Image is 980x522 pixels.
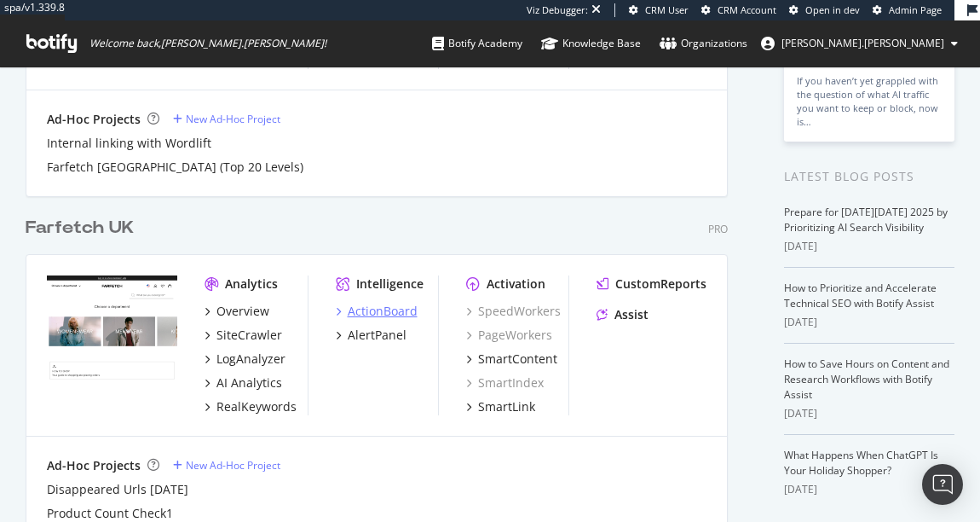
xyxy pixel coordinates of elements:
span: Admin Page [889,3,942,16]
div: If you haven’t yet grappled with the question of what AI traffic you want to keep or block, now is… [797,74,942,129]
a: SpeedWorkers [466,303,561,320]
a: New Ad-Hoc Project [173,458,280,473]
div: AI Analytics [216,374,282,391]
a: How to Prioritize and Accelerate Technical SEO with Botify Assist [784,281,937,310]
div: CustomReports [615,275,706,293]
div: Ad-Hoc Projects [47,457,141,474]
a: How to Save Hours on Content and Research Workflows with Botify Assist [784,357,949,402]
a: Internal linking with Wordlift [47,135,211,152]
div: New Ad-Hoc Project [186,458,280,473]
a: SmartLink [466,398,535,415]
div: New Ad-Hoc Project [186,112,280,126]
div: Knowledge Base [541,35,641,52]
div: [DATE] [784,482,954,497]
div: Open Intercom Messenger [922,464,963,505]
div: [DATE] [784,239,954,254]
a: CRM Account [701,3,776,17]
a: SmartContent [466,351,557,368]
a: New Ad-Hoc Project [173,112,280,126]
a: Prepare for [DATE][DATE] 2025 by Prioritizing AI Search Visibility [784,205,948,235]
div: Ad-Hoc Projects [47,111,141,128]
a: ActionBoard [336,303,418,320]
div: Botify Academy [432,35,522,52]
div: RealKeywords [216,398,297,415]
span: Welcome back, [PERSON_NAME].[PERSON_NAME] ! [89,37,326,50]
img: www.farfetch.com/uk [47,275,177,380]
a: Farfetch UK [26,216,141,241]
div: SiteCrawler [216,327,282,344]
span: CRM User [645,3,689,16]
div: Pro [708,222,728,236]
div: [DATE] [784,406,954,421]
a: SmartIndex [466,374,544,391]
a: Product Count Check1 [47,505,173,522]
a: Open in dev [789,3,860,17]
div: Intelligence [356,275,424,293]
a: RealKeywords [205,398,297,415]
a: Assist [597,306,649,323]
span: alex.johnson [781,36,944,50]
a: CustomReports [597,275,706,293]
a: Overview [205,303,269,320]
div: SmartContent [478,351,557,368]
a: Disappeared Urls [DATE] [47,481,188,498]
span: CRM Account [718,3,776,16]
button: [PERSON_NAME].[PERSON_NAME] [747,30,971,57]
a: Admin Page [873,3,942,17]
div: Overview [216,303,269,320]
a: PageWorkers [466,327,552,344]
a: Organizations [660,20,747,67]
a: AI Analytics [205,374,282,391]
a: LogAnalyzer [205,351,285,368]
div: [DATE] [784,315,954,330]
a: Farfetch [GEOGRAPHIC_DATA] (Top 20 Levels) [47,159,303,176]
div: SmartLink [478,398,535,415]
div: Organizations [660,35,747,52]
div: ActionBoard [348,303,418,320]
span: Open in dev [805,3,860,16]
a: SiteCrawler [205,327,282,344]
div: Viz Debugger: [527,3,588,17]
div: AlertPanel [348,327,406,344]
div: Activation [487,275,545,293]
a: AlertPanel [336,327,406,344]
div: Latest Blog Posts [784,167,954,186]
a: What Happens When ChatGPT Is Your Holiday Shopper? [784,448,938,478]
a: CRM User [629,3,689,17]
div: Farfetch UK [26,216,134,241]
a: Knowledge Base [541,20,641,67]
div: Analytics [225,275,278,293]
div: LogAnalyzer [216,351,285,368]
div: Assist [614,306,649,323]
a: Botify Academy [432,20,522,67]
